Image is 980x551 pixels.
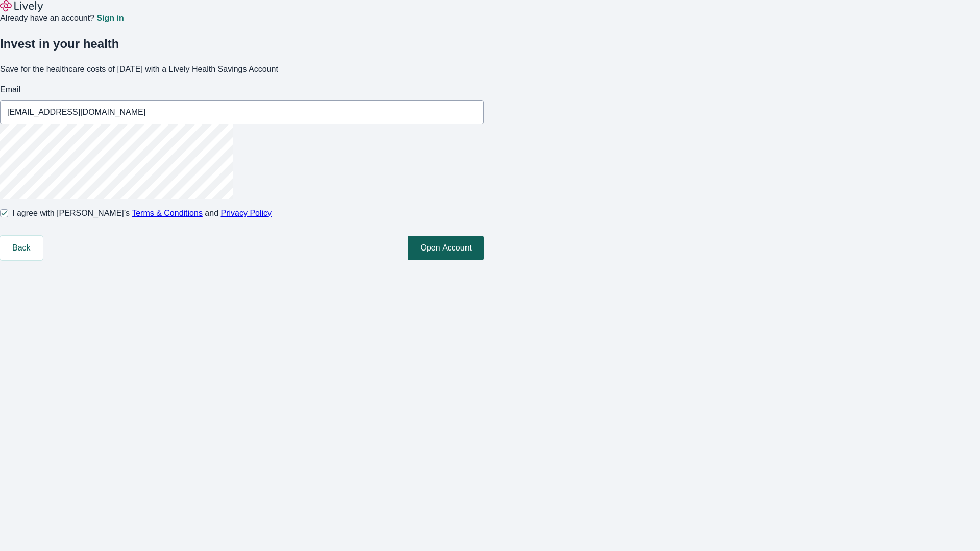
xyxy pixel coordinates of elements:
[132,209,203,217] a: Terms & Conditions
[96,14,124,22] a: Sign in
[221,209,272,217] a: Privacy Policy
[408,236,484,260] button: Open Account
[12,207,272,219] span: I agree with [PERSON_NAME]’s and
